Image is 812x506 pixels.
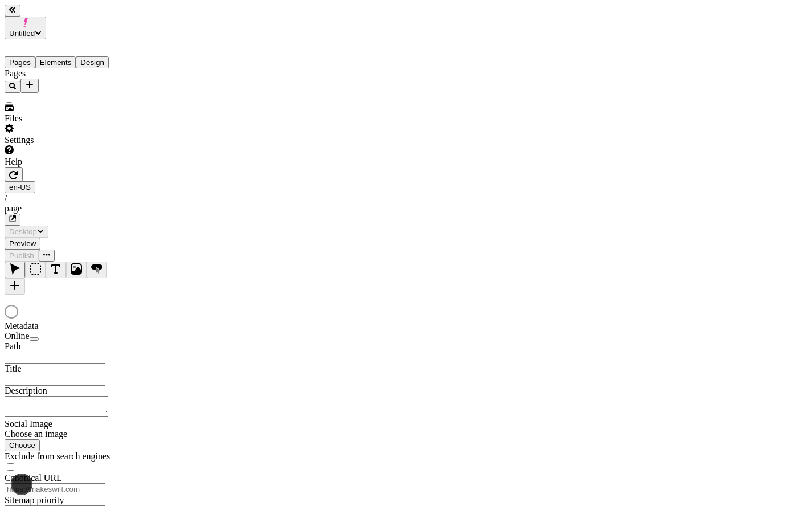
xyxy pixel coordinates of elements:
button: Image [66,262,87,278]
span: Title [5,364,22,373]
div: / [5,193,807,203]
button: Add new [20,79,39,93]
span: Sitemap priority [5,495,64,505]
button: Box [25,262,46,278]
input: https://makeswift.com [5,483,105,495]
div: Pages [5,68,141,79]
button: Untitled [5,17,46,39]
button: Publish [5,250,39,262]
span: en-US [9,183,31,191]
span: Exclude from search engines [5,451,110,461]
button: Design [76,56,109,68]
span: Description [5,386,47,395]
div: Help [5,157,141,167]
button: Pages [5,56,35,68]
span: Preview [9,239,36,248]
span: Canonical URL [5,473,62,483]
button: Open locale picker [5,181,35,193]
div: Settings [5,135,141,145]
span: Untitled [9,29,35,38]
div: page [5,203,807,214]
div: Choose an image [5,429,141,439]
span: Desktop [9,227,37,236]
span: Online [5,331,30,341]
button: Preview [5,238,40,250]
span: Social Image [5,419,52,429]
div: Metadata [5,321,141,331]
div: Files [5,113,141,124]
button: Text [46,262,66,278]
span: Publish [9,251,34,260]
button: Button [87,262,107,278]
button: Desktop [5,226,48,238]
span: Choose [9,441,35,450]
button: Choose [5,439,40,451]
button: Elements [35,56,76,68]
span: Path [5,341,20,351]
